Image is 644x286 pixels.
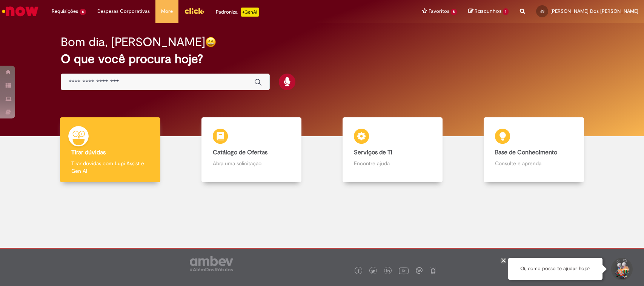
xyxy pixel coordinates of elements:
span: Requisições [52,8,78,15]
p: +GenAi [241,8,259,17]
a: Base de Conhecimento Consulte e aprenda [463,117,604,183]
span: 6 [80,9,86,15]
b: Catálogo de Ofertas [213,149,267,156]
img: happy-face.png [205,37,216,48]
span: 8 [451,9,457,15]
div: Padroniza [216,8,259,17]
img: logo_footer_twitter.png [371,269,375,273]
span: Despesas Corporativas [97,8,150,15]
img: logo_footer_naosei.png [430,267,437,274]
h2: O que você procura hoje? [61,52,583,66]
p: Encontre ajuda [354,160,431,167]
img: logo_footer_ambev_rotulo_gray.png [190,256,233,271]
p: Consulte e aprenda [495,160,572,167]
button: Iniciar Conversa de Suporte [610,258,633,280]
span: 1 [503,8,509,15]
h2: Bom dia, [PERSON_NAME] [61,35,205,49]
img: logo_footer_workplace.png [416,267,423,274]
img: logo_footer_youtube.png [399,266,409,275]
p: Tirar dúvidas com Lupi Assist e Gen Ai [71,160,149,175]
div: Oi, como posso te ajudar hoje? [508,258,603,280]
img: logo_footer_facebook.png [357,269,360,273]
a: Serviços de TI Encontre ajuda [322,117,463,183]
p: Abra uma solicitação [213,160,290,167]
img: click_logo_yellow_360x200.png [184,5,204,17]
b: Base de Conhecimento [495,149,557,156]
span: JS [540,9,544,14]
b: Tirar dúvidas [71,149,106,156]
img: logo_footer_linkedin.png [386,269,390,274]
span: More [161,8,173,15]
span: Rascunhos [475,8,502,15]
img: ServiceNow [1,4,40,19]
b: Serviços de TI [354,149,392,156]
a: Tirar dúvidas Tirar dúvidas com Lupi Assist e Gen Ai [40,117,181,183]
span: Favoritos [429,8,449,15]
span: [PERSON_NAME] Dos [PERSON_NAME] [550,8,638,14]
a: Rascunhos [468,8,509,15]
a: Catálogo de Ofertas Abra uma solicitação [181,117,322,183]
